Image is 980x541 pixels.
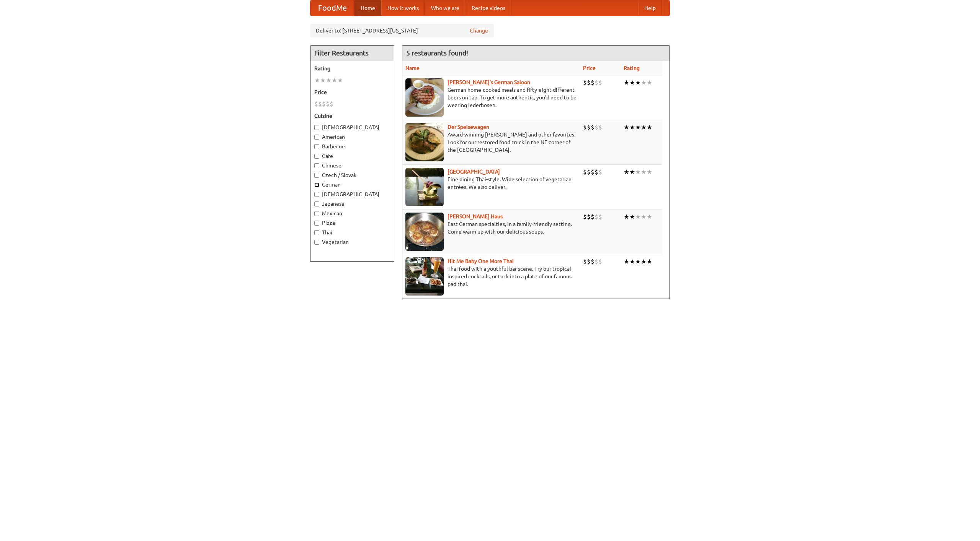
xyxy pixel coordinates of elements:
li: ★ [314,76,320,84]
li: ★ [624,123,629,132]
input: Japanese [314,201,319,206]
label: [DEMOGRAPHIC_DATA] [314,190,390,198]
input: Chinese [314,163,319,168]
li: $ [330,100,333,108]
li: $ [583,213,587,221]
li: ★ [647,213,652,221]
h5: Rating [314,65,390,72]
h5: Cuisine [314,112,390,120]
label: Czech / Slovak [314,171,390,179]
li: $ [583,78,587,87]
li: ★ [641,213,647,221]
input: Thai [314,230,319,235]
a: Home [354,0,381,16]
li: $ [583,123,587,132]
li: ★ [635,168,641,176]
label: American [314,133,390,141]
input: Czech / Slovak [314,173,319,178]
input: Vegetarian [314,240,319,245]
a: Help [638,0,662,16]
a: Price [583,65,596,71]
li: ★ [635,257,641,266]
h4: Filter Restaurants [310,45,394,61]
li: $ [591,123,595,132]
li: ★ [624,168,629,176]
li: $ [591,168,595,176]
li: ★ [320,76,326,84]
a: [GEOGRAPHIC_DATA] [448,169,500,175]
input: [DEMOGRAPHIC_DATA] [314,125,319,130]
li: ★ [624,78,629,87]
a: Hit Me Baby One More Thai [448,258,514,264]
li: ★ [641,78,647,87]
a: Name [405,65,420,71]
ng-pluralize: 5 restaurants found! [406,49,468,57]
li: ★ [647,168,652,176]
a: How it works [381,0,425,16]
li: ★ [635,123,641,132]
li: ★ [635,78,641,87]
li: ★ [624,257,629,266]
li: $ [587,257,591,266]
input: Mexican [314,211,319,216]
label: German [314,181,390,188]
p: Award-winning [PERSON_NAME] and other favorites. Look for our restored food truck in the NE corne... [405,131,577,154]
label: Vegetarian [314,238,390,246]
li: ★ [647,257,652,266]
img: kohlhaus.jpg [405,213,444,251]
label: Cafe [314,152,390,160]
li: $ [587,78,591,87]
input: Barbecue [314,144,319,149]
label: Barbecue [314,143,390,150]
li: $ [591,78,595,87]
a: Recipe videos [465,0,511,16]
li: ★ [641,257,647,266]
label: Mexican [314,210,390,217]
li: $ [326,100,330,108]
li: $ [598,78,602,87]
li: ★ [641,123,647,132]
li: $ [595,168,598,176]
img: babythai.jpg [405,257,444,296]
input: American [314,135,319,140]
li: $ [583,168,587,176]
li: ★ [629,78,635,87]
li: $ [598,168,602,176]
img: esthers.jpg [405,78,444,117]
li: $ [595,213,598,221]
p: Thai food with a youthful bar scene. Try our tropical inspired cocktails, or tuck into a plate of... [405,265,577,288]
li: $ [598,123,602,132]
img: speisewagen.jpg [405,123,444,161]
li: $ [587,213,591,221]
li: $ [595,123,598,132]
li: ★ [624,213,629,221]
a: [PERSON_NAME]'s German Saloon [448,79,530,85]
li: $ [591,213,595,221]
p: German home-cooked meals and fifty-eight different beers on tap. To get more authentic, you'd nee... [405,86,577,109]
li: ★ [629,123,635,132]
label: Thai [314,229,390,236]
li: ★ [326,76,332,84]
a: Who we are [425,0,465,16]
input: Cafe [314,154,319,159]
img: satay.jpg [405,168,444,206]
div: Deliver to: [STREET_ADDRESS][US_STATE] [310,24,494,37]
a: Der Speisewagen [448,124,489,130]
input: Pizza [314,221,319,226]
li: $ [318,100,322,108]
li: ★ [635,213,641,221]
li: $ [591,257,595,266]
li: ★ [629,213,635,221]
li: $ [587,168,591,176]
li: ★ [337,76,343,84]
a: [PERSON_NAME] Haus [448,213,503,219]
li: ★ [629,257,635,266]
li: $ [314,100,318,108]
li: $ [595,78,598,87]
h5: Price [314,88,390,96]
li: ★ [332,76,337,84]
